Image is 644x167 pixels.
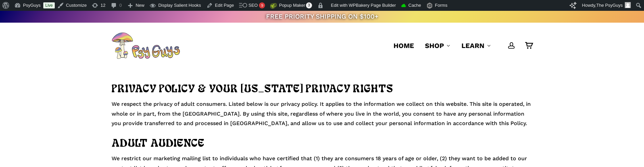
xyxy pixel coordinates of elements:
[525,42,532,49] a: Cart
[461,42,484,50] span: Learn
[393,42,414,50] span: Home
[596,3,623,8] span: The PsyGuys
[112,32,180,59] img: PsyGuys
[112,137,532,151] h2: ADULT AUDIENCE
[306,2,312,8] span: 3
[461,41,491,50] a: Learn
[259,2,265,8] div: 9
[43,2,55,8] a: Live
[388,23,532,69] nav: Main Menu
[112,82,532,97] h2: PRIVACY POLICY & YOUR [US_STATE] PRIVACY RIGHTS
[112,99,532,137] p: We respect the privacy of adult consumers. Listed below is our privacy policy. It applies to the ...
[625,2,631,8] img: Avatar photo
[425,42,444,50] span: Shop
[393,41,414,50] a: Home
[425,41,451,50] a: Shop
